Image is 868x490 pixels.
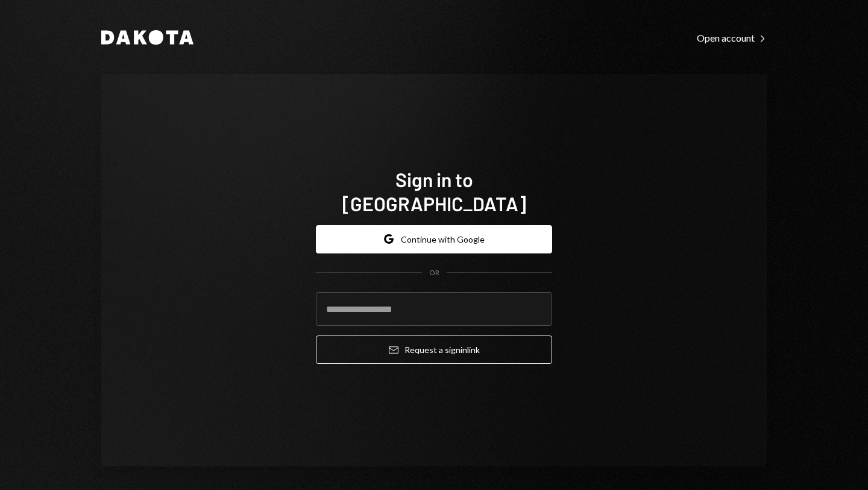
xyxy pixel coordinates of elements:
[697,31,767,44] a: Open account
[697,32,767,44] div: Open account
[316,167,552,215] h1: Sign in to [GEOGRAPHIC_DATA]
[316,336,552,364] button: Request a signinlink
[316,225,552,253] button: Continue with Google
[429,268,439,278] div: OR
